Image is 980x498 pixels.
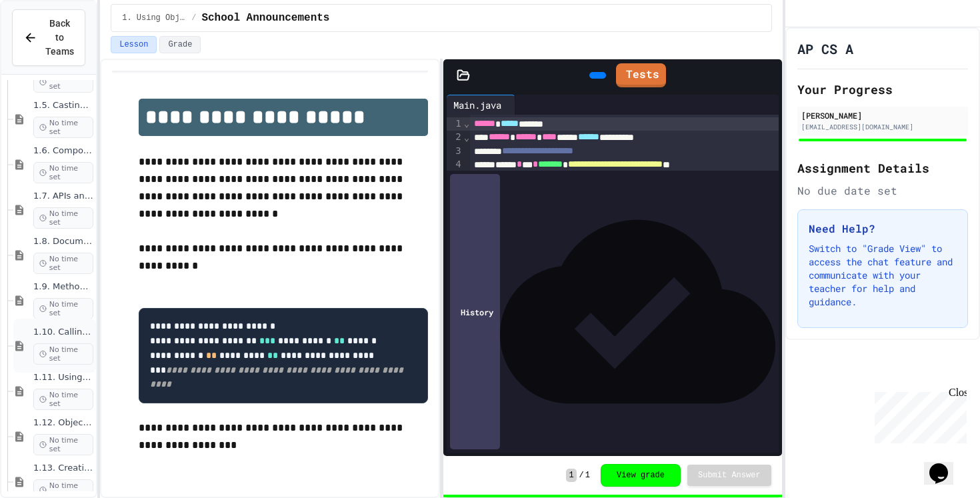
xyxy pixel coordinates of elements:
[463,118,470,129] span: Fold line
[447,98,508,112] div: Main.java
[122,13,186,23] span: 1. Using Objects and Methods
[698,470,761,481] span: Submit Answer
[33,417,93,429] span: 1.12. Objects - Instances of Classes
[585,470,590,481] span: 1
[33,71,93,93] span: No time set
[447,145,463,158] div: 3
[33,372,93,383] span: 1.11. Using the Math Class
[601,464,681,487] button: View grade
[463,132,470,143] span: Fold line
[797,39,853,58] h1: AP CS A
[33,298,93,319] span: No time set
[33,117,93,138] span: No time set
[797,159,968,177] h2: Assignment Details
[924,445,967,485] iframe: chat widget
[447,158,463,185] div: 4
[33,281,93,293] span: 1.9. Method Signatures
[33,236,93,247] span: 1.8. Documentation with Comments and Preconditions
[809,242,957,309] p: Switch to "Grade View" to access the chat feature and communicate with your teacher for help and ...
[616,63,666,87] a: Tests
[201,10,329,26] span: School Announcements
[450,174,500,449] div: History
[45,17,74,59] span: Back to Teams
[33,145,93,157] span: 1.6. Compound Assignment Operators
[159,36,201,53] button: Grade
[5,5,92,85] div: Chat with us now!Close
[797,80,968,99] h2: Your Progress
[33,207,93,229] span: No time set
[33,253,93,274] span: No time set
[191,13,196,23] span: /
[809,221,957,237] h3: Need Help?
[33,343,93,365] span: No time set
[33,162,93,183] span: No time set
[447,117,463,131] div: 1
[33,389,93,410] span: No time set
[579,470,584,481] span: /
[33,327,93,338] span: 1.10. Calling Class Methods
[33,434,93,455] span: No time set
[111,36,157,53] button: Lesson
[447,131,463,144] div: 2
[447,95,515,115] div: Main.java
[801,109,964,121] div: [PERSON_NAME]
[566,469,576,482] span: 1
[33,100,93,111] span: 1.5. Casting and Ranges of Values
[869,387,967,443] iframe: chat widget
[33,463,93,474] span: 1.13. Creating and Initializing Objects: Constructors
[801,122,964,132] div: [EMAIL_ADDRESS][DOMAIN_NAME]
[797,183,968,199] div: No due date set
[12,9,85,66] button: Back to Teams
[33,191,93,202] span: 1.7. APIs and Libraries
[687,465,771,486] button: Submit Answer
